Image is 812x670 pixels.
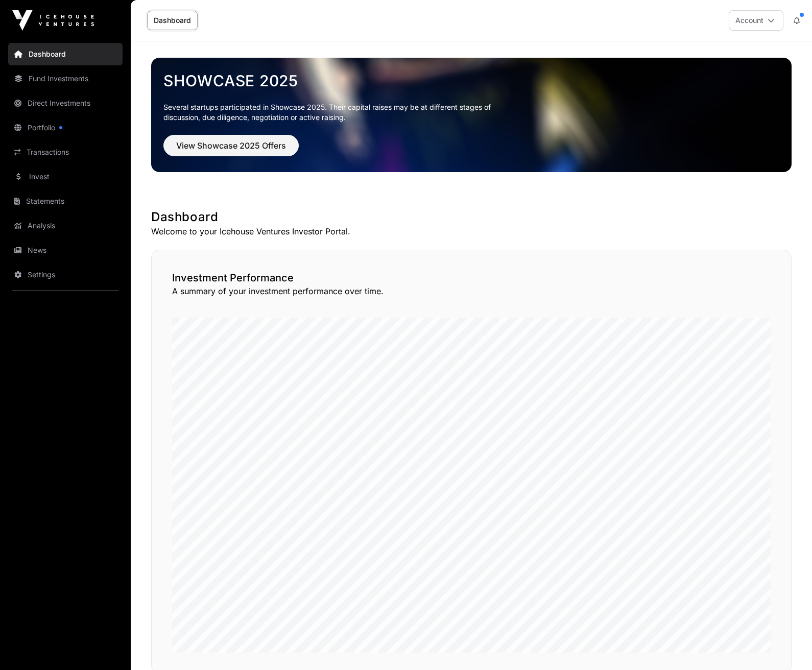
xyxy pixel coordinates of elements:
a: Transactions [8,141,123,163]
a: Settings [8,264,123,286]
a: Dashboard [147,11,198,30]
img: Showcase 2025 [151,58,792,172]
button: View Showcase 2025 Offers [163,135,299,156]
img: Icehouse Ventures Logo [12,10,94,31]
a: Direct Investments [8,92,123,114]
button: Account [729,10,783,31]
a: Statements [8,190,123,212]
h2: Investment Performance [172,271,771,285]
span: View Showcase 2025 Offers [176,139,286,152]
a: Showcase 2025 [163,71,779,90]
p: Several startups participated in Showcase 2025. Their capital raises may be at different stages o... [163,102,507,123]
a: News [8,239,123,261]
a: Portfolio [8,116,123,139]
p: A summary of your investment performance over time. [172,285,771,297]
a: Dashboard [8,43,123,65]
a: Invest [8,165,123,188]
a: View Showcase 2025 Offers [163,145,299,155]
p: Welcome to your Icehouse Ventures Investor Portal. [151,225,792,237]
a: Analysis [8,214,123,237]
a: Fund Investments [8,67,123,90]
h1: Dashboard [151,209,792,225]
